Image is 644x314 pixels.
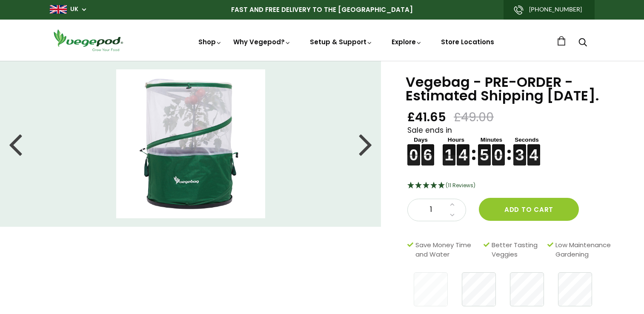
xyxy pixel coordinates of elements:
span: £49.00 [454,109,494,125]
a: Setup & Support [310,37,373,46]
h1: Vegebag - PRE-ORDER - Estimated Shipping [DATE]. [406,75,623,103]
figure: 0 [407,144,420,155]
a: Increase quantity by 1 [447,199,457,210]
img: gb_large.png [50,5,67,14]
span: Save Money Time and Water [415,240,479,260]
button: Add to cart [479,198,579,221]
div: 4.91 Stars - 11 Reviews [407,180,623,191]
span: 1 [416,204,445,215]
img: Vegepod [50,28,126,52]
figure: 0 [492,144,505,155]
a: Search [578,39,587,48]
a: Store Locations [441,37,494,46]
a: Decrease quantity by 1 [447,210,457,221]
img: Vegebag - PRE-ORDER - Estimated Shipping August 20th. [116,69,265,218]
a: Why Vegepod? [233,37,291,46]
span: Low Maintenance Gardening [555,240,618,260]
div: Sale ends in [407,125,623,166]
a: Shop [198,37,222,46]
span: 4.91 Stars - 11 Reviews [446,182,475,189]
a: UK [70,5,78,14]
span: £41.65 [407,109,446,125]
span: Better Tasting Veggies [492,240,543,260]
a: Explore [392,37,422,46]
